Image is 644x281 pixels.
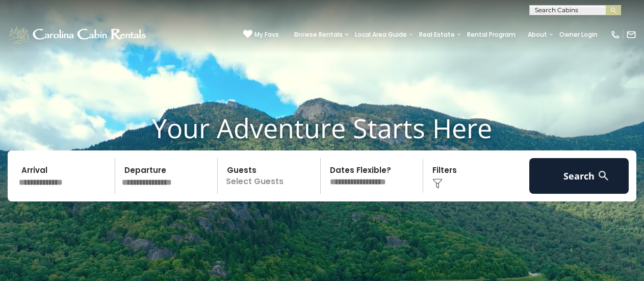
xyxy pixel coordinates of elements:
img: phone-regular-white.png [610,30,621,40]
span: My Favs [254,30,279,39]
img: mail-regular-white.png [626,30,636,40]
img: White-1-1-2.png [8,24,149,45]
img: filter--v1.png [432,178,443,189]
a: Local Area Guide [350,28,412,42]
a: Browse Rentals [289,28,348,42]
h1: Your Adventure Starts Here [8,112,636,144]
a: Real Estate [414,28,460,42]
button: Search [529,158,629,194]
a: Rental Program [462,28,521,42]
a: About [523,28,552,42]
a: Owner Login [554,28,603,42]
a: My Favs [243,30,279,40]
img: search-regular-white.png [597,169,610,182]
p: Select Guests [221,158,320,194]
